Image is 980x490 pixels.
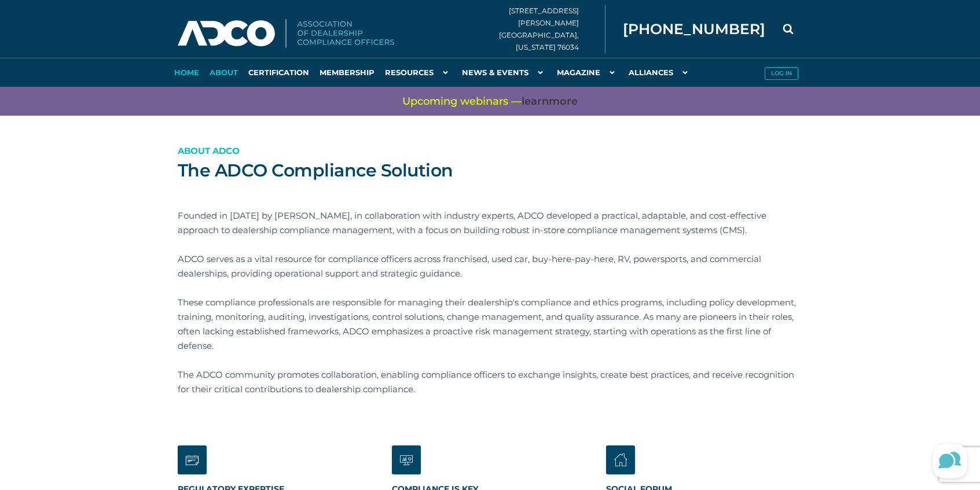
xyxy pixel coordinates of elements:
[765,67,798,80] button: Log in
[522,94,578,109] a: learnmore
[204,58,243,87] a: About
[243,58,314,87] a: Certification
[178,252,803,281] p: ADCO serves as a vital resource for compliance officers across franchised, used car, buy-here-pay...
[759,58,803,87] a: Log in
[380,58,457,87] a: Resources
[499,5,605,53] div: [STREET_ADDRESS][PERSON_NAME] [GEOGRAPHIC_DATA], [US_STATE] 76034
[178,143,803,158] p: About ADCO
[402,94,578,109] span: Upcoming webinars —
[314,58,380,87] a: Membership
[178,159,803,182] h1: The ADCO Compliance Solution
[178,19,394,48] img: Association of Dealership Compliance Officers logo
[623,22,765,36] span: [PHONE_NUMBER]
[922,432,980,490] iframe: Lucky Orange Messenger
[522,95,549,108] span: learn
[169,58,204,87] a: Home
[178,367,803,396] p: The ADCO community promotes collaboration, enabling compliance officers to exchange insights, cre...
[178,208,803,237] p: Founded in [DATE] by [PERSON_NAME], in collaboration with industry experts, ADCO developed a prac...
[552,58,623,87] a: Magazine
[178,295,803,353] p: These compliance professionals are responsible for managing their dealership's compliance and eth...
[457,58,552,87] a: News & Events
[623,58,696,87] a: Alliances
